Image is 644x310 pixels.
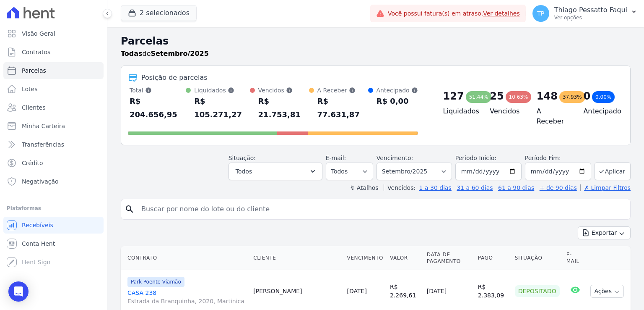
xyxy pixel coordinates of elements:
[466,91,492,103] div: 51,44%
[537,11,544,16] span: TP
[121,50,143,58] strong: Todas
[423,246,475,270] th: Data de Pagamento
[344,246,387,270] th: Vencimento
[22,239,55,248] span: Conta Hent
[525,154,591,163] label: Período Fim:
[3,81,104,97] a: Lotes
[194,86,249,95] div: Liquidados
[236,166,252,176] span: Todos
[537,89,558,103] div: 148
[443,89,464,103] div: 127
[537,106,570,126] h4: A Receber
[559,91,585,103] div: 37,93%
[8,281,29,302] div: Open Intercom Messenger
[592,91,615,103] div: 0,00%
[127,289,247,305] a: CASA 238Estrada da Branquinha, 2020, Martinica
[512,246,563,270] th: Situação
[3,155,104,171] a: Crédito
[229,155,256,161] label: Situação:
[3,99,104,116] a: Clientes
[387,246,423,270] th: Valor
[141,73,208,83] div: Posição de parcelas
[498,184,534,191] a: 61 a 90 dias
[490,106,523,116] h4: Vencidos
[515,285,560,297] div: Depositado
[563,246,587,270] th: E-mail
[377,95,418,108] div: R$ 0,00
[506,91,532,103] div: 10,63%
[475,246,512,270] th: Pago
[121,246,250,270] th: Contrato
[258,95,309,121] div: R$ 21.753,81
[326,155,346,161] label: E-mail:
[457,184,493,191] a: 31 a 60 dias
[317,86,368,95] div: A Receber
[22,29,55,38] span: Visão Geral
[540,184,577,191] a: + de 90 dias
[595,162,631,180] button: Aplicar
[127,277,184,287] span: Park Poente Viamão
[3,62,104,79] a: Parcelas
[350,184,378,191] label: ↯ Atalhos
[590,285,624,298] button: Ações
[22,103,45,112] span: Clientes
[526,2,644,25] button: TP Thiago Pessatto Faqui Ver opções
[258,86,309,95] div: Vencidos
[22,221,53,229] span: Recebíveis
[443,106,477,116] h4: Liquidados
[250,246,343,270] th: Cliente
[22,177,59,186] span: Negativação
[22,85,38,93] span: Lotes
[22,140,64,149] span: Transferências
[22,66,46,75] span: Parcelas
[130,95,186,121] div: R$ 204.656,95
[3,235,104,252] a: Conta Hent
[121,34,631,49] h2: Parcelas
[583,106,617,116] h4: Antecipado
[229,163,322,180] button: Todos
[347,288,367,294] a: [DATE]
[377,155,413,161] label: Vencimento:
[388,9,520,18] span: Você possui fatura(s) em atraso.
[419,184,452,191] a: 1 a 30 dias
[583,89,590,103] div: 0
[22,48,50,56] span: Contratos
[3,25,104,42] a: Visão Geral
[377,86,418,95] div: Antecipado
[127,297,247,305] span: Estrada da Branquinha, 2020, Martinica
[121,5,197,21] button: 2 selecionados
[22,159,43,167] span: Crédito
[125,204,135,214] i: search
[22,122,65,130] span: Minha Carteira
[3,217,104,234] a: Recebíveis
[455,155,496,161] label: Período Inicío:
[3,118,104,134] a: Minha Carteira
[3,136,104,153] a: Transferências
[317,95,368,121] div: R$ 77.631,87
[3,44,104,60] a: Contratos
[578,226,631,239] button: Exportar
[151,50,209,58] strong: Setembro/2025
[136,201,627,218] input: Buscar por nome do lote ou do cliente
[490,89,504,103] div: 25
[554,14,627,21] p: Ver opções
[130,86,186,95] div: Total
[121,49,209,59] p: de
[7,203,100,213] div: Plataformas
[194,95,249,121] div: R$ 105.271,27
[554,6,627,14] p: Thiago Pessatto Faqui
[384,184,415,191] label: Vencidos:
[3,173,104,190] a: Negativação
[483,10,520,17] a: Ver detalhes
[580,184,631,191] a: ✗ Limpar Filtros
